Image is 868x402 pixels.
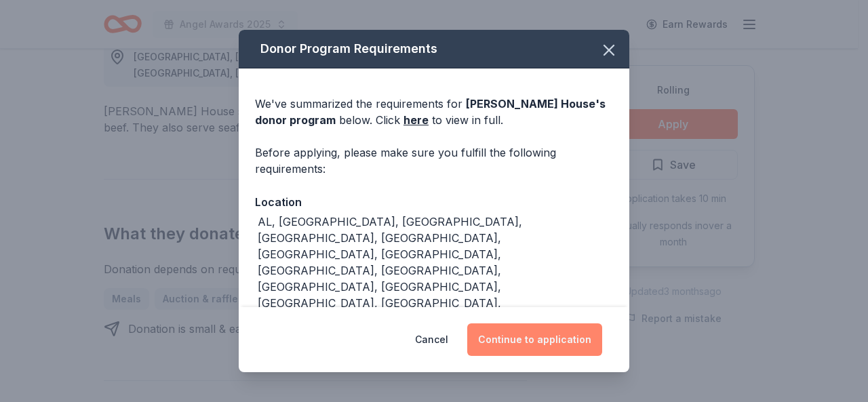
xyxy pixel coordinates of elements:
div: Donor Program Requirements [239,30,629,68]
button: Continue to application [467,323,602,356]
div: We've summarized the requirements for below. Click to view in full. [255,96,613,128]
button: Cancel [415,323,448,356]
a: here [403,112,429,128]
div: Before applying, please make sure you fulfill the following requirements: [255,144,613,177]
div: Location [255,193,613,211]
